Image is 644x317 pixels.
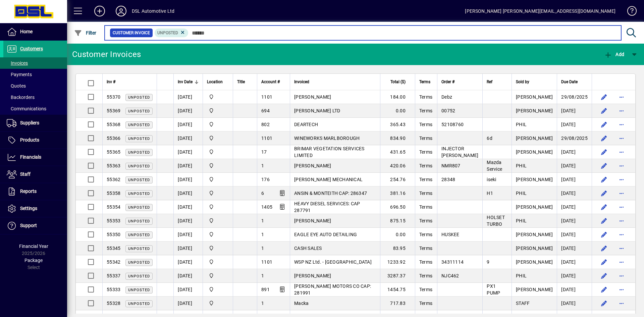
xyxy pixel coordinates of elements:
span: 17 [261,149,267,155]
button: Add [89,5,110,17]
mat-chip: Customer Invoice Status: Unposted [155,29,189,37]
span: Central [207,190,229,197]
span: [PERSON_NAME] MOTORS CO CAP: 281991 [294,283,371,296]
span: PHIL [516,163,527,168]
button: More options [616,243,627,254]
span: Unposted [128,233,150,237]
a: Financials [3,149,67,166]
button: More options [616,284,627,295]
td: [DATE] [557,242,592,255]
span: Sold by [516,78,529,86]
span: EAGLE EYE AUTO DETAILING [294,232,357,237]
td: 254.76 [380,173,415,187]
td: 3287.37 [380,269,415,283]
span: 1101 [261,94,272,100]
span: Unposted [128,164,150,168]
span: 1101 [261,136,272,141]
td: [DATE] [557,159,592,173]
span: Central [207,135,229,142]
button: More options [616,202,627,212]
span: Terms [419,259,432,265]
span: Suppliers [20,120,39,125]
span: 6 [261,191,264,196]
a: Communications [3,103,67,114]
td: 717.83 [380,297,415,310]
span: Settings [20,206,37,211]
span: Home [20,29,33,34]
span: 176 [261,177,270,182]
span: 6d [487,136,492,141]
button: Edit [599,298,609,309]
span: Central [207,121,229,128]
span: [PERSON_NAME] [516,108,553,113]
button: More options [616,147,627,157]
span: Central [207,107,229,114]
span: [PERSON_NAME] [516,94,553,100]
td: [DATE] [557,269,592,283]
span: Inv Date [178,78,193,86]
a: Knowledge Base [622,1,636,23]
span: Mazda Service [487,160,502,172]
button: More options [616,105,627,116]
span: CASH SALES [294,246,322,251]
span: 55342 [107,259,120,265]
button: More options [616,133,627,144]
span: Customer Invoice [113,30,150,36]
button: Edit [599,284,609,295]
span: Terms [419,232,432,237]
span: Invoices [7,60,28,66]
td: [DATE] [173,200,203,214]
span: Reports [20,189,37,194]
span: INJECTOR [PERSON_NAME] [441,146,478,158]
span: PHIL [516,191,527,196]
td: [DATE] [173,269,203,283]
span: Terms [419,78,430,86]
td: [DATE] [557,228,592,242]
td: [DATE] [557,255,592,269]
span: 55366 [107,136,120,141]
div: Title [237,78,253,86]
td: [DATE] [173,90,203,104]
a: Invoices [3,57,67,69]
span: 28348 [441,177,455,182]
a: Backorders [3,92,67,103]
span: Unposted [128,192,150,196]
a: Support [3,217,67,234]
td: [DATE] [557,283,592,297]
button: More options [616,160,627,171]
button: Edit [599,174,609,185]
span: Terms [419,163,432,168]
span: ANSIN & MONTEITH CAP: 286347 [294,191,367,196]
span: DEARTECH [294,122,318,127]
td: [DATE] [173,145,203,159]
td: [DATE] [173,214,203,228]
td: [DATE] [173,187,203,200]
span: 1 [261,163,264,168]
span: Central [207,176,229,183]
td: 365.43 [380,118,415,131]
td: [DATE] [173,104,203,118]
td: [DATE] [173,118,203,131]
span: PHIL [516,218,527,223]
td: [DATE] [557,214,592,228]
span: 1 [261,246,264,251]
span: Inv # [107,78,115,86]
button: Edit [599,188,609,199]
button: Filter [72,27,98,39]
span: [PERSON_NAME] [516,136,553,141]
span: Terms [419,204,432,210]
span: [PERSON_NAME] [294,163,331,168]
span: Products [20,137,39,143]
button: Edit [599,105,609,116]
span: 1 [261,232,264,237]
span: Unposted [128,109,150,113]
button: Edit [599,147,609,157]
span: NMR807 [441,163,461,168]
span: [PERSON_NAME] [516,149,553,155]
a: Quotes [3,80,67,92]
span: Customers [20,46,43,51]
td: [DATE] [557,187,592,200]
span: Unposted [128,274,150,278]
button: Edit [599,243,609,254]
span: Terms [419,273,432,278]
